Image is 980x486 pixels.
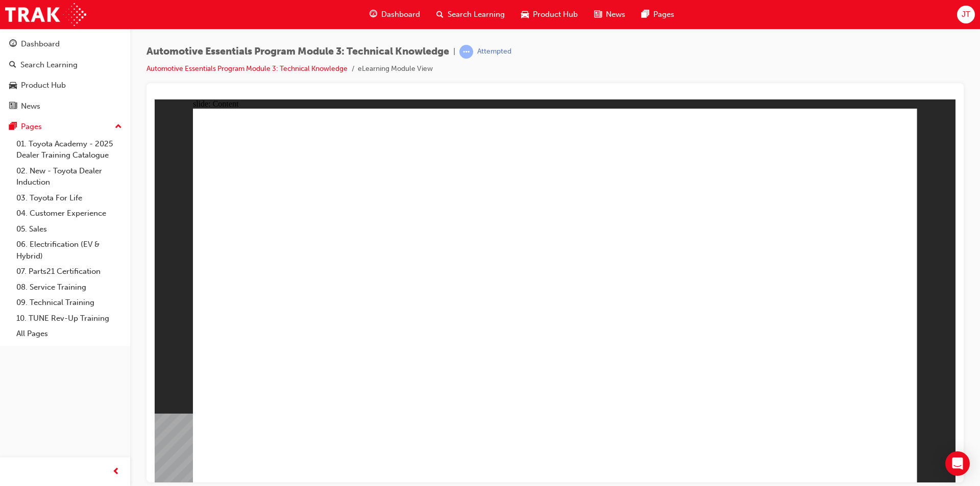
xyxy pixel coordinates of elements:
[962,9,970,20] span: JT
[358,63,433,75] li: eLearning Module View
[12,221,126,237] a: 05. Sales
[586,4,633,25] a: news-iconNews
[21,100,40,112] div: News
[146,64,348,73] a: Automotive Essentials Program Module 3: Technical Knowledge
[4,35,126,54] a: Dashboard
[12,326,126,342] a: All Pages
[12,264,126,279] a: 07. Parts21 Certification
[4,56,126,74] a: Search Learning
[4,117,126,136] button: Pages
[594,8,602,21] span: news-icon
[9,122,17,132] span: pages-icon
[12,190,126,206] a: 03. Toyota For Life
[5,3,86,26] img: Trak
[9,40,17,49] span: guage-icon
[12,237,126,264] a: 06. Electrification (EV & Hybrid)
[477,47,511,57] div: Attempted
[945,451,970,476] div: Open Intercom Messenger
[21,121,42,133] div: Pages
[12,206,126,221] a: 04. Customer Experience
[642,8,649,21] span: pages-icon
[4,76,126,95] a: Product Hub
[4,97,126,116] a: News
[4,33,126,117] button: DashboardSearch LearningProduct HubNews
[12,311,126,326] a: 10. TUNE Rev-Up Training
[957,6,975,23] button: JT
[146,46,449,58] span: Automotive Essentials Program Module 3: Technical Knowledge
[459,45,473,59] span: learningRecordVerb_ATTEMPT-icon
[12,295,126,311] a: 09. Technical Training
[12,163,126,190] a: 02. New - Toyota Dealer Induction
[12,279,126,295] a: 08. Service Training
[12,136,126,163] a: 01. Toyota Academy - 2025 Dealer Training Catalogue
[9,61,16,70] span: search-icon
[115,120,122,134] span: up-icon
[513,4,586,25] a: car-iconProduct Hub
[428,4,513,25] a: search-iconSearch Learning
[533,9,578,20] span: Product Hub
[21,38,60,50] div: Dashboard
[20,59,78,71] div: Search Learning
[633,4,682,25] a: pages-iconPages
[606,9,625,20] span: News
[9,102,17,111] span: news-icon
[448,9,505,20] span: Search Learning
[370,8,377,21] span: guage-icon
[521,8,529,21] span: car-icon
[453,46,455,58] span: |
[381,9,420,20] span: Dashboard
[21,80,66,91] div: Product Hub
[436,8,444,21] span: search-icon
[361,4,428,25] a: guage-iconDashboard
[653,9,674,20] span: Pages
[112,466,120,478] span: prev-icon
[9,81,17,90] span: car-icon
